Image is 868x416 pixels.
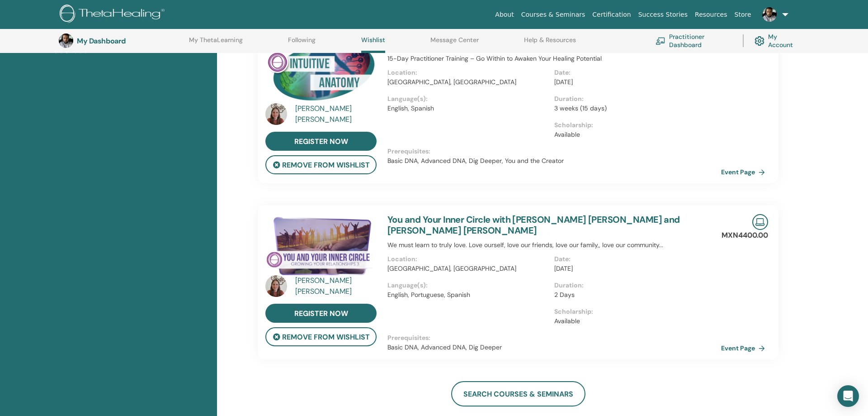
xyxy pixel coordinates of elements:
[294,137,348,146] span: register now
[721,165,769,179] a: Event Page
[554,104,716,113] p: 3 weeks (15 days)
[554,77,716,87] p: [DATE]
[554,68,716,77] p: Date :
[554,290,716,300] p: 2 Days
[387,68,549,77] p: Location :
[722,230,768,241] p: MXN4400.00
[762,7,777,22] img: default.jpg
[656,31,732,51] a: Practitioner Dashboard
[524,36,576,51] a: Help & Resources
[77,37,167,45] h3: My Dashboard
[755,34,764,48] img: cog.svg
[387,214,680,236] a: You and Your Inner Circle with [PERSON_NAME] [PERSON_NAME] and [PERSON_NAME] [PERSON_NAME]
[554,281,716,290] p: Duration :
[430,36,479,51] a: Message Center
[265,275,287,297] img: default.jpg
[361,36,385,53] a: Wishlist
[59,33,73,48] img: default.jpg
[837,385,859,407] div: Open Intercom Messenger
[265,327,377,346] button: remove from wishlist
[731,6,755,23] a: Store
[554,120,716,130] p: Scholarship :
[721,341,769,355] a: Event Page
[295,103,379,125] a: [PERSON_NAME] [PERSON_NAME]
[755,31,800,51] a: My Account
[554,254,716,264] p: Date :
[554,94,716,104] p: Duration :
[265,304,377,323] a: register now
[387,254,549,264] p: Location :
[518,6,589,23] a: Courses & Seminars
[387,104,549,113] p: English, Spanish
[387,240,721,250] p: We must learn to truly love. Love ourself, love our friends, love our family,, love our community...
[387,343,721,352] p: Basic DNA, Advanced DNA, Dig Deeper
[265,214,377,278] img: You and Your Inner Circle
[265,28,377,106] img: Intuitive Anatomy
[387,94,549,104] p: Language(s) :
[491,6,517,23] a: About
[554,316,716,326] p: Available
[387,54,721,63] p: 15-Day Practitioner Training – Go Within to Awaken Your Healing Potential
[387,147,721,156] p: Prerequisites :
[387,333,721,343] p: Prerequisites :
[387,156,721,166] p: Basic DNA, Advanced DNA, Dig Deeper, You and the Creator
[554,130,716,139] p: Available
[288,36,316,51] a: Following
[265,155,377,174] button: remove from wishlist
[387,77,549,87] p: [GEOGRAPHIC_DATA], [GEOGRAPHIC_DATA]
[752,214,768,230] img: Live Online Seminar
[554,307,716,316] p: Scholarship :
[387,281,549,290] p: Language(s) :
[189,36,243,51] a: My ThetaLearning
[265,132,377,151] a: register now
[60,5,168,25] img: logo.png
[656,37,665,44] img: chalkboard-teacher.svg
[265,103,287,125] img: default.jpg
[554,264,716,273] p: [DATE]
[589,6,634,23] a: Certification
[387,264,549,273] p: [GEOGRAPHIC_DATA], [GEOGRAPHIC_DATA]
[294,309,348,318] span: register now
[691,6,731,23] a: Resources
[295,275,379,297] a: [PERSON_NAME] [PERSON_NAME]
[635,6,691,23] a: Success Stories
[451,381,585,406] a: search courses & seminars
[387,290,549,300] p: English, Portuguese, Spanish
